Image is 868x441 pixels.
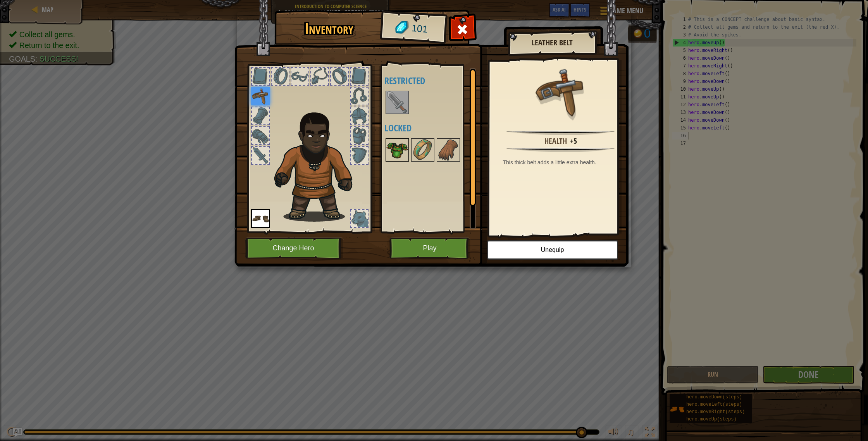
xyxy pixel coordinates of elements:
[411,21,428,36] span: 101
[251,87,270,105] img: portrait.png
[251,209,270,228] img: portrait.png
[384,76,482,86] h4: Restricted
[506,147,614,152] img: hr.png
[389,238,470,259] button: Play
[384,123,482,133] h4: Locked
[412,139,434,161] img: portrait.png
[245,238,344,259] button: Change Hero
[503,158,622,166] div: This thick belt adds a little extra health.
[280,21,379,37] h1: Inventory
[570,136,577,147] div: +5
[536,67,586,117] img: portrait.png
[437,139,459,161] img: portrait.png
[386,139,408,161] img: portrait.png
[270,108,366,222] img: Gordon_Stalwart_Hair.png
[386,91,408,113] img: portrait.png
[544,136,567,147] div: Health
[506,130,614,135] img: hr.png
[487,240,618,260] button: Unequip
[516,38,589,47] h2: Leather Belt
